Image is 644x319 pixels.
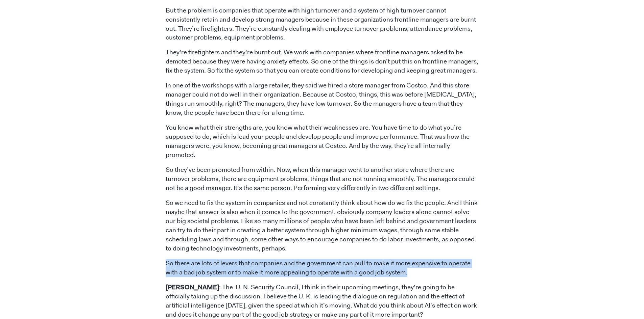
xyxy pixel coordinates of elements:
p: In one of the workshops with a large retailer, they said we hired a store manager from Costco. An... [166,81,478,117]
strong: [PERSON_NAME] [166,283,219,291]
p: They’re firefighters and they’re burnt out. We work with companies where frontline managers asked... [166,48,478,75]
p: So we need to fix the system in companies and not constantly think about how do we fix the people... [166,198,478,253]
p: So there are lots of levers that companies and the government can pull to make it more expensive ... [166,259,478,277]
p: But the problem is companies that operate with high turnover and a system of high turnover cannot... [166,6,478,43]
p: You know what their strengths are, you know what their weaknesses are. You have time to do what y... [166,123,478,160]
p: So they’ve been promoted from within. Now, when this manager went to another store where there ar... [166,165,478,193]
